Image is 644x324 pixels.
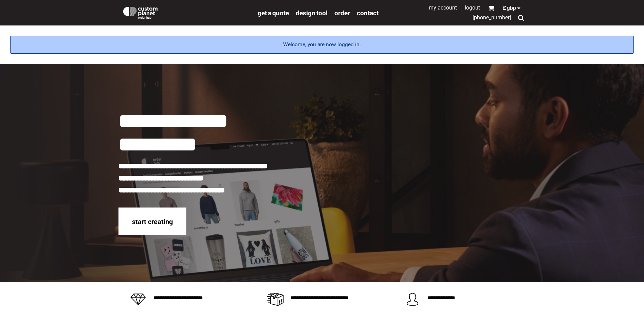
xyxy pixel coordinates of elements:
a: Contact [357,9,379,17]
a: order [334,9,350,17]
span: get a quote [258,9,289,17]
span: Contact [357,9,379,17]
span: [PHONE_NUMBER] [473,14,511,21]
span: design tool [296,9,328,17]
a: Logout [465,4,480,11]
a: Custom Planet [118,2,254,22]
a: get a quote [258,9,289,17]
span: start creating [132,218,173,226]
a: design tool [296,9,328,17]
span: GBP [507,5,516,11]
img: Custom Planet [122,5,159,19]
a: My Account [429,4,457,11]
div: Welcome, you are now logged in. [10,36,634,54]
span: order [334,9,350,17]
span: £ [503,5,507,11]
